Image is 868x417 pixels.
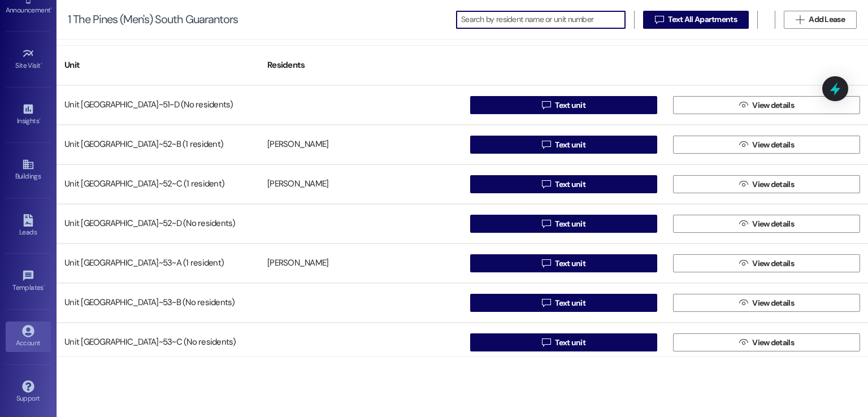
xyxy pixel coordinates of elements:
[555,99,585,111] span: Text unit
[542,338,550,347] i: 
[673,254,860,272] button: View details
[752,218,794,230] span: View details
[259,51,462,79] div: Residents
[57,173,259,196] div: Unit [GEOGRAPHIC_DATA]~52~C (1 resident)
[470,215,657,233] button: Text unit
[6,44,51,75] a: Site Visit •
[6,211,51,241] a: Leads
[470,96,657,114] button: Text unit
[6,99,51,130] a: Insights •
[796,15,804,24] i: 
[39,115,41,123] span: •
[6,155,51,185] a: Buildings
[6,266,51,297] a: Templates •
[555,179,585,190] span: Text unit
[643,11,749,29] button: Text All Apartments
[673,175,860,193] button: View details
[57,94,259,116] div: Unit [GEOGRAPHIC_DATA]~51~D (No residents)
[655,15,663,24] i: 
[809,14,845,25] span: Add Lease
[673,96,860,114] button: View details
[542,140,550,149] i: 
[41,60,42,68] span: •
[470,333,657,351] button: Text unit
[673,294,860,312] button: View details
[673,136,860,154] button: View details
[6,377,51,407] a: Support
[267,179,328,190] div: [PERSON_NAME]
[752,99,794,111] span: View details
[267,258,328,270] div: [PERSON_NAME]
[57,292,259,314] div: Unit [GEOGRAPHIC_DATA]~53~B (No residents)
[668,14,737,25] span: Text All Apartments
[57,331,259,354] div: Unit [GEOGRAPHIC_DATA]~53~C (No residents)
[542,101,550,110] i: 
[555,297,585,309] span: Text unit
[673,333,860,351] button: View details
[752,258,794,270] span: View details
[555,258,585,270] span: Text unit
[57,51,259,79] div: Unit
[739,180,748,189] i: 
[739,101,748,110] i: 
[542,219,550,228] i: 
[57,133,259,156] div: Unit [GEOGRAPHIC_DATA]~52~B (1 resident)
[555,337,585,349] span: Text unit
[752,337,794,349] span: View details
[673,215,860,233] button: View details
[470,136,657,154] button: Text unit
[555,218,585,230] span: Text unit
[6,322,51,352] a: Account
[542,180,550,189] i: 
[752,297,794,309] span: View details
[542,259,550,268] i: 
[739,298,748,307] i: 
[470,175,657,193] button: Text unit
[752,139,794,151] span: View details
[470,254,657,272] button: Text unit
[68,14,238,25] div: 1 The Pines (Men's) South Guarantors
[44,282,45,290] span: •
[461,12,625,28] input: Search by resident name or unit number
[752,179,794,190] span: View details
[470,294,657,312] button: Text unit
[739,259,748,268] i: 
[555,139,585,151] span: Text unit
[267,139,328,151] div: [PERSON_NAME]
[57,212,259,235] div: Unit [GEOGRAPHIC_DATA]~52~D (No residents)
[50,5,52,12] span: •
[542,298,550,307] i: 
[739,338,748,347] i: 
[57,252,259,275] div: Unit [GEOGRAPHIC_DATA]~53~A (1 resident)
[739,219,748,228] i: 
[739,140,748,149] i: 
[784,11,857,29] button: Add Lease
